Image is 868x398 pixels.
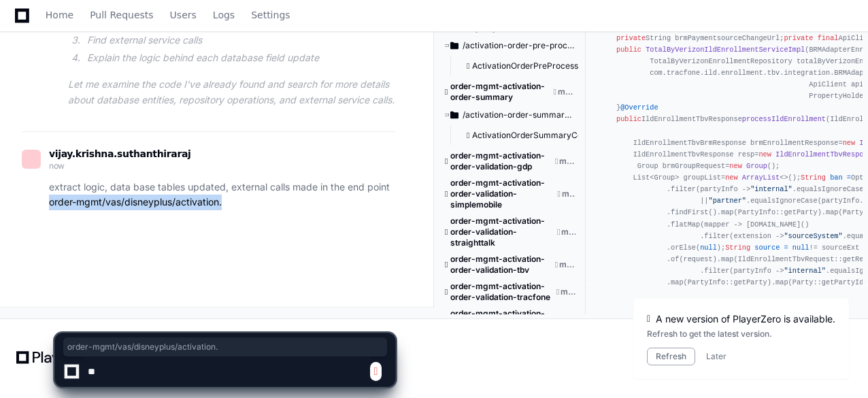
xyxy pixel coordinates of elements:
span: processIldEnrollment [742,115,826,123]
span: new [729,162,741,170]
button: Refresh [647,348,695,365]
span: order-mgmt-activation-order-validation-gdp [450,150,554,172]
p: extract logic, data base tables updated, external calls made in the end point order-mgmt/vas/disn... [49,180,395,211]
span: order-mgmt/vas/disneyplus/activation. [67,342,383,352]
span: null [700,244,717,252]
span: "sourceSystem" [784,232,842,240]
button: /activation-order-pre-processor/src/main/java/com/tracfone/activation/order/pre/processor/controller [445,35,575,56]
span: order-mgmt-activation-order-validation-tbv [450,254,553,276]
span: A new version of PlayerZero is available. [656,312,835,326]
span: new [843,139,855,147]
span: master [559,156,575,167]
span: master [561,227,575,237]
span: "internal" [750,185,792,193]
span: master [562,188,575,199]
span: Users [170,11,197,19]
span: null [792,244,809,252]
span: now [49,161,65,171]
span: ActivationOrderPreProcessorController.java [472,61,643,71]
span: private [616,34,646,42]
li: Explain the logic behind each database field update [83,50,395,66]
span: order-mgmt-activation-order-validation-wfm [450,308,554,330]
span: = [784,244,788,252]
span: @Override [620,103,658,112]
span: Group [746,162,767,170]
span: Logs [213,11,235,19]
span: Home [46,11,73,19]
span: String [801,173,826,182]
div: Refresh to get the latest version. [647,329,835,339]
span: Settings [251,11,290,19]
span: Pull Requests [90,11,153,19]
span: public [616,46,641,54]
span: ban [830,173,842,182]
span: order-mgmt-activation-order-summary [450,81,552,103]
span: /activation-order-summary/src/main/java/com/tracfone/activation/order/summary/controller [463,110,575,120]
span: source [754,244,780,252]
svg: Directory [450,107,458,123]
span: "internal" [784,267,826,275]
span: private [784,34,813,42]
span: /activation-order-pre-processor/src/main/java/com/tracfone/activation/order/pre/processor/controller [463,40,575,51]
span: new [725,173,737,182]
span: = [847,173,851,182]
span: ActivationOrderSummaryController.java [472,130,628,141]
span: master [559,259,575,270]
button: Later [706,351,727,362]
span: TotalByVerizonIldEnrollmentServiceImpl [646,46,805,54]
span: public [616,115,641,123]
span: ArrayList [742,173,780,182]
span: "partner" [709,197,746,205]
svg: Directory [450,37,458,54]
span: master [558,86,575,97]
span: order-mgmt-activation-order-validation-simplemobile [450,178,556,210]
p: Let me examine the code I've already found and search for more details about database entities, r... [68,77,395,108]
span: order-mgmt-activation-order-validation-tracfone [450,281,555,303]
span: new [758,150,771,159]
button: ActivationOrderSummaryController.java [461,126,578,145]
span: master [561,286,575,297]
button: ActivationOrderPreProcessorController.java [461,56,578,76]
span: vijay.krishna.suthanthiraraj [49,148,190,159]
span: String [725,244,750,252]
span: order-mgmt-activation-order-validation-straighttalk [450,216,556,248]
button: /activation-order-summary/src/main/java/com/tracfone/activation/order/summary/controller [445,104,575,126]
span: final [818,34,839,42]
li: Find external service calls [83,33,395,48]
